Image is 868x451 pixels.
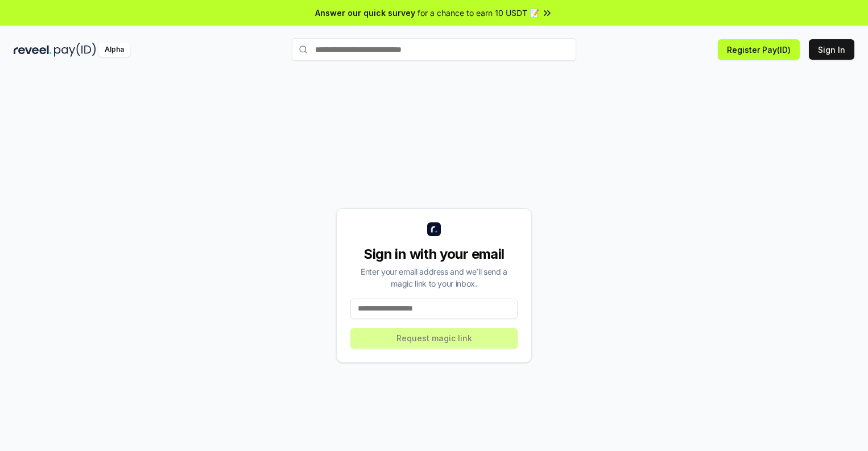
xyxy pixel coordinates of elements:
span: Answer our quick survey [315,7,415,19]
img: pay_id [54,43,96,57]
div: Enter your email address and we’ll send a magic link to your inbox. [350,266,518,289]
div: Sign in with your email [350,245,518,263]
button: Sign In [809,39,854,60]
button: Register Pay(ID) [718,39,800,60]
img: reveel_dark [14,43,52,57]
span: for a chance to earn 10 USDT 📝 [418,7,539,19]
div: Alpha [98,43,130,57]
img: logo_small [427,222,441,236]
